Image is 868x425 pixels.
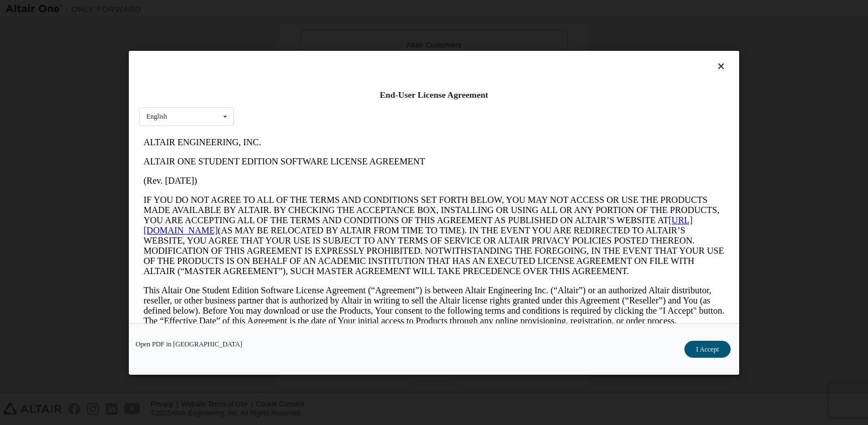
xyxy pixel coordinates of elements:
[5,153,585,193] p: This Altair One Student Edition Software License Agreement (“Agreement”) is between Altair Engine...
[146,113,167,120] div: English
[5,5,585,15] p: ALTAIR ENGINEERING, INC.
[139,89,729,101] div: End-User License Agreement
[684,340,731,357] button: I Accept
[5,83,554,102] a: [URL][DOMAIN_NAME]
[5,24,585,34] p: ALTAIR ONE STUDENT EDITION SOFTWARE LICENSE AGREEMENT
[5,62,585,144] p: IF YOU DO NOT AGREE TO ALL OF THE TERMS AND CONDITIONS SET FORTH BELOW, YOU MAY NOT ACCESS OR USE...
[5,43,585,53] p: (Rev. [DATE])
[136,340,242,347] a: Open PDF in [GEOGRAPHIC_DATA]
